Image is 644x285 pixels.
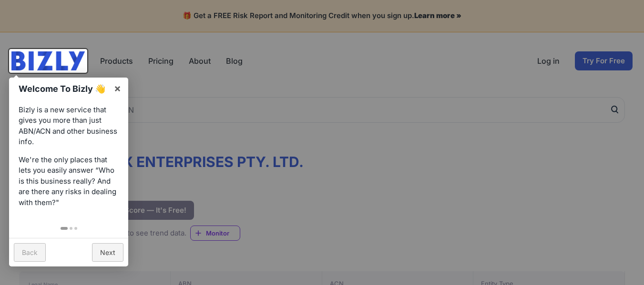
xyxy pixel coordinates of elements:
p: We're the only places that lets you easily answer “Who is this business really? And are there any... [19,155,119,208]
h1: Welcome To Bizly 👋 [19,82,109,95]
p: Bizly is a new service that gives you more than just ABN/ACN and other business info. [19,105,119,147]
a: Next [92,243,123,262]
a: × [107,78,128,99]
a: Back [14,243,46,262]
